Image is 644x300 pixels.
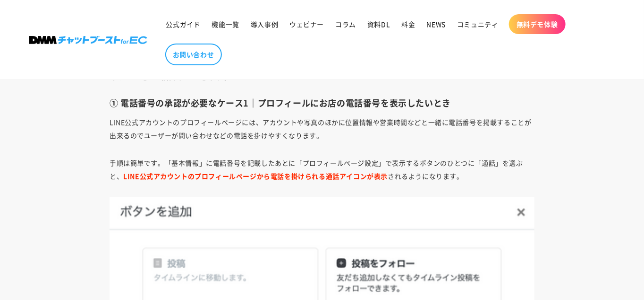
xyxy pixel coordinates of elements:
span: コラム [335,20,356,28]
a: 導入事例 [245,14,284,34]
a: コラム [330,14,362,34]
span: コミュニティ [457,20,499,28]
a: 料金 [396,14,421,34]
a: NEWS [421,14,451,34]
a: 公式ガイド [161,14,206,34]
span: 機能一覧 [212,20,239,28]
span: NEWS [427,20,446,28]
a: ウェビナー [284,14,330,34]
span: 導入事例 [251,20,278,28]
a: お問い合わせ [165,44,222,65]
a: 機能一覧 [206,14,245,34]
img: 株式会社DMM Boost [29,36,147,44]
span: 料金 [402,20,415,28]
h3: ① 電話番号の承認が必要なケース1｜プロフィールにお店の電話番号を表示したいとき [110,97,534,108]
p: LINE公式アカウントのプロフィールページには、アカウントや写真のほかに位置情報や営業時間などと一緒に電話番号を掲載することが出来るのでユーザーが問い合わせなどの電話を掛けやすくなります。 [110,115,534,142]
p: 手順は簡単です。「基本情報」に電話番号を記載したあとに「プロフィールページ設定」で表示するボタンのひとつに「通話」を選ぶと、 されるようになります。 [110,156,534,183]
span: お問い合わせ [173,50,214,59]
span: 公式ガイド [166,20,201,28]
span: 無料デモ体験 [517,20,558,28]
strong: LINE公式アカウントのプロフィールページから電話を掛けられる通話アイコンが表示 [123,171,388,181]
a: 無料デモ体験 [509,14,566,34]
a: コミュニティ [451,14,504,34]
a: 資料DL [362,14,396,34]
span: 資料DL [367,20,390,28]
span: ウェビナー [289,20,324,28]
